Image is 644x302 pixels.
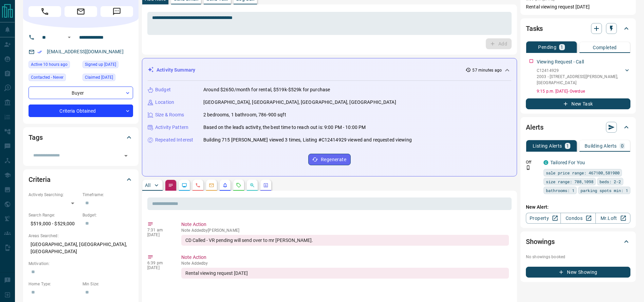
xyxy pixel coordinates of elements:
p: Home Type: [29,281,79,287]
p: [GEOGRAPHIC_DATA], [GEOGRAPHIC_DATA], [GEOGRAPHIC_DATA] [29,239,133,257]
svg: Emails [209,183,214,188]
p: Repeated Interest [155,136,193,144]
p: Pending [538,45,556,50]
h2: Tags [29,132,42,143]
span: Email [65,6,97,17]
p: 9:15 p.m. [DATE] - Overdue [537,88,630,94]
div: Criteria Obtained [29,105,133,117]
span: Signed up [DATE] [85,61,116,68]
h2: Showings [526,236,555,247]
a: Property [526,213,561,224]
p: Actively Searching: [29,192,79,198]
p: 7:31 am [147,228,171,232]
p: Based on the lead's activity, the best time to reach out is: 9:00 PM - 10:00 PM [203,124,366,131]
span: Contacted - Never [31,74,63,81]
p: Activity Pattern [155,124,188,131]
p: Budget: [82,212,133,218]
h2: Criteria [29,174,51,185]
div: Sun Oct 12 2025 [29,61,79,70]
p: 57 minutes ago [472,67,502,73]
span: Call [29,6,61,17]
p: Search Range: [29,212,79,218]
p: 1 [560,45,563,50]
span: Claimed [DATE] [85,74,113,81]
p: C12414929 [537,68,624,74]
p: [GEOGRAPHIC_DATA], [GEOGRAPHIC_DATA], [GEOGRAPHIC_DATA], [GEOGRAPHIC_DATA] [203,99,396,106]
svg: Listing Alerts [222,183,228,188]
div: Criteria [29,171,133,188]
p: Min Size: [82,281,133,287]
p: Note Added by [181,261,509,266]
p: Areas Searched: [29,233,133,239]
p: New Alert: [526,204,630,211]
p: Completed [593,45,617,50]
div: Rental viewing request [DATE] [181,268,509,279]
svg: Lead Browsing Activity [182,183,187,188]
svg: Notes [168,183,173,188]
span: sale price range: 467100,581900 [546,169,620,176]
h2: Alerts [526,122,544,133]
p: Building 715 [PERSON_NAME] viewed 3 times, Listing #C12414929 viewed and requested viewing [203,136,412,144]
p: Off [526,159,539,165]
button: New Task [526,98,630,109]
div: Mon Mar 07 2022 [82,61,133,70]
p: [DATE] [147,265,171,270]
p: Listing Alerts [533,144,562,148]
p: Rental viewing request [DATE] [526,3,630,11]
p: 2 bedrooms, 1 bathroom, 786-900 sqft [203,111,286,118]
p: Timeframe: [82,192,133,198]
p: No showings booked [526,254,630,260]
span: Message [100,6,133,17]
p: Viewing Request - Call [537,58,584,65]
button: New Showing [526,267,630,278]
div: Buyer [29,87,133,99]
span: parking spots min: 1 [581,187,628,194]
p: 0 [621,144,624,148]
div: Activity Summary57 minutes ago [148,64,511,76]
svg: Email Verified [37,50,42,54]
div: Mon Mar 07 2022 [82,74,133,83]
div: Tasks [526,20,630,37]
p: Around $2650/month for rental, $519k-$529k for purchase [203,86,330,93]
a: Mr.Loft [595,213,630,224]
textarea: To enrich screen reader interactions, please activate Accessibility in Grammarly extension settings [152,15,507,32]
p: Note Action [181,221,509,228]
svg: Calls [195,183,201,188]
p: 1 [566,144,569,148]
p: Note Action [181,254,509,261]
p: Size & Rooms [155,111,184,118]
p: All [145,183,150,188]
span: bathrooms: 1 [546,187,574,194]
a: Tailored For You [550,160,585,165]
svg: Opportunities [250,183,255,188]
button: Open [121,151,131,161]
div: Alerts [526,119,630,135]
p: Building Alerts [585,144,617,148]
span: beds: 2-2 [600,178,621,185]
p: Activity Summary [157,67,195,74]
a: Condos [560,213,595,224]
button: Regenerate [308,154,351,165]
h2: Tasks [526,23,543,34]
svg: Push Notification Only [526,165,531,170]
p: 2003 - [STREET_ADDRESS][PERSON_NAME] , [GEOGRAPHIC_DATA] [537,74,624,86]
svg: Agent Actions [263,183,269,188]
div: condos.ca [544,160,548,165]
button: Open [65,33,73,41]
div: CD Called - VR pending will send over to mr [PERSON_NAME]. [181,235,509,246]
div: Showings [526,233,630,250]
p: [DATE] [147,232,171,237]
div: Tags [29,129,133,146]
p: Motivation: [29,261,133,267]
p: 6:39 pm [147,261,171,265]
p: Location [155,99,174,106]
svg: Requests [236,183,241,188]
p: Note Added by [PERSON_NAME] [181,228,509,233]
div: C124149292003 - [STREET_ADDRESS][PERSON_NAME],[GEOGRAPHIC_DATA] [537,66,630,87]
p: Budget [155,86,171,93]
p: $519,000 - $529,000 [29,218,79,229]
span: size range: 708,1098 [546,178,593,185]
a: [EMAIL_ADDRESS][DOMAIN_NAME] [47,49,124,54]
span: Active 10 hours ago [31,61,68,68]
